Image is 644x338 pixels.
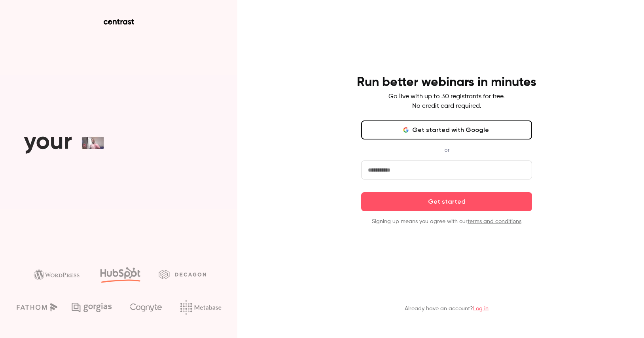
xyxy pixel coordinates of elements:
[473,306,489,311] a: Log in
[361,218,532,225] p: Signing up means you agree with our
[357,74,536,90] h4: Run better webinars in minutes
[159,270,206,279] img: decagon
[468,219,521,224] a: terms and conditions
[361,120,532,139] button: Get started with Google
[361,192,532,211] button: Get started
[405,305,489,313] p: Already have an account?
[388,92,505,111] p: Go live with up to 30 registrants for free. No credit card required.
[440,146,453,154] span: or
